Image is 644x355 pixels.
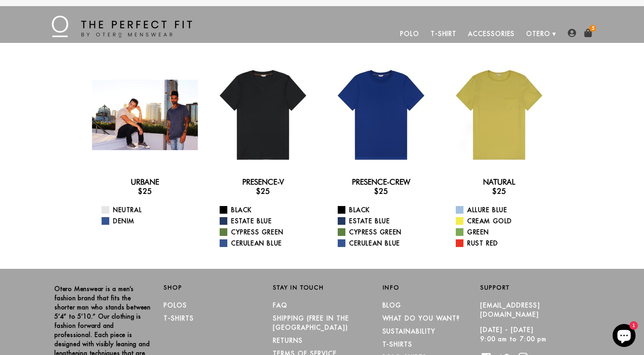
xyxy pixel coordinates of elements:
inbox-online-store-chat: Shopify online store chat [610,324,638,349]
a: Presence-Crew [352,177,410,186]
h3: $25 [92,186,198,196]
h3: $25 [328,186,434,196]
a: Allure Blue [456,205,552,214]
a: Presence-V [242,177,284,186]
h2: Stay in Touch [273,284,371,291]
a: Otero [521,25,556,43]
a: Denim [102,216,198,226]
a: Cerulean Blue [338,239,434,248]
a: Black [338,205,434,214]
a: Polos [164,301,187,309]
h2: Support [480,284,590,291]
a: SHIPPING (Free in the [GEOGRAPHIC_DATA]) [273,314,349,331]
img: shopping-bag-icon.png [584,29,592,37]
a: Polo [394,25,425,43]
span: 5 [589,25,596,32]
a: Estate Blue [338,216,434,226]
a: Black [220,205,316,214]
a: Urbane [131,177,159,186]
a: T-Shirts [383,340,412,348]
a: T-Shirts [164,314,194,322]
a: Cypress Green [338,227,434,237]
p: [DATE] - [DATE] 9:00 am to 7:00 pm [480,325,578,344]
a: Cream Gold [456,216,552,226]
a: Estate Blue [220,216,316,226]
a: [EMAIL_ADDRESS][DOMAIN_NAME] [480,301,540,318]
img: The Perfect Fit - by Otero Menswear - Logo [52,16,192,37]
h3: $25 [446,186,552,196]
a: Natural [483,177,515,186]
h2: Info [383,284,480,291]
a: Blog [383,301,402,309]
a: FAQ [273,301,287,309]
a: Rust Red [456,239,552,248]
a: What Do You Want? [383,314,460,322]
a: RETURNS [273,337,302,344]
a: Cypress Green [220,227,316,237]
a: Accessories [462,25,521,43]
a: Sustainability [383,327,435,335]
a: Cerulean Blue [220,239,316,248]
img: user-account-icon.png [568,29,576,37]
a: Neutral [102,205,198,214]
h3: $25 [210,186,316,196]
a: 5 [584,29,592,37]
a: Green [456,227,552,237]
h2: Shop [164,284,261,291]
a: T-Shirt [425,25,462,43]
